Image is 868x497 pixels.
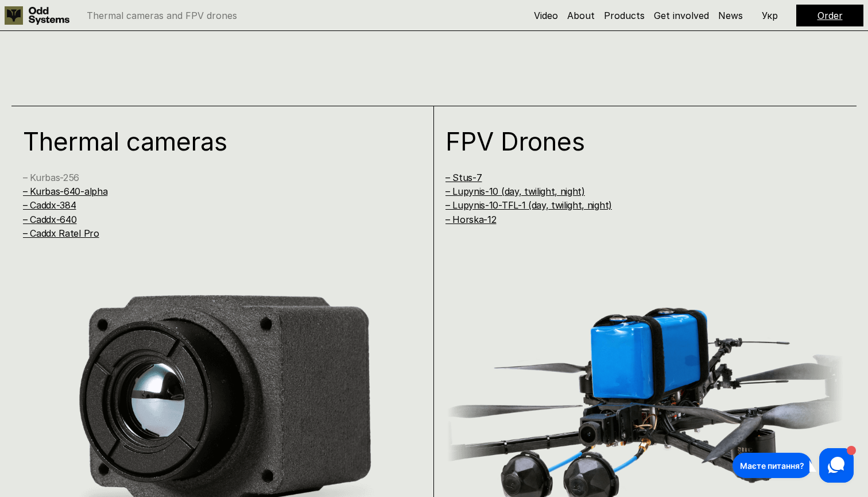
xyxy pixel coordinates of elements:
a: – Kurbas-256 [23,172,79,183]
a: – Lupynis-10 (day, twilight, night) [445,186,585,197]
a: – Caddx-640 [23,214,76,225]
iframe: HelpCrunch [730,445,857,486]
a: – Caddx Ratel Pro [23,228,99,239]
a: – Kurbas-640-alpha [23,186,107,197]
a: Products [604,10,645,21]
h1: FPV Drones [445,129,821,154]
a: – Caddx-384 [23,199,76,211]
a: – Lupynis-10-TFL-1 (day, twilight, night) [445,199,612,211]
a: About [567,10,595,21]
a: News [718,10,743,21]
a: Video [534,10,558,21]
a: – Stus-7 [445,172,482,183]
h1: Thermal cameras [23,129,398,154]
p: Thermal cameras and FPV drones [87,11,237,20]
a: Order [817,10,843,21]
a: – Horska-12 [445,214,496,225]
p: Укр [762,11,778,20]
a: Get involved [654,10,709,21]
